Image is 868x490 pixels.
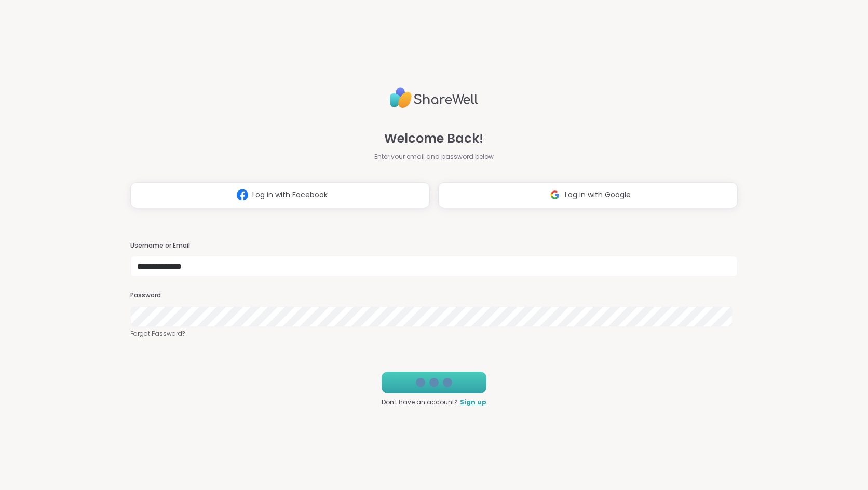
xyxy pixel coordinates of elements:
[460,398,486,407] a: Sign up
[130,291,738,300] h3: Password
[384,129,483,148] span: Welcome Back!
[374,152,494,161] span: Enter your email and password below
[130,241,738,250] h3: Username or Email
[130,329,738,338] a: Forgot Password?
[382,398,458,407] span: Don't have an account?
[390,83,478,113] img: ShareWell Logo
